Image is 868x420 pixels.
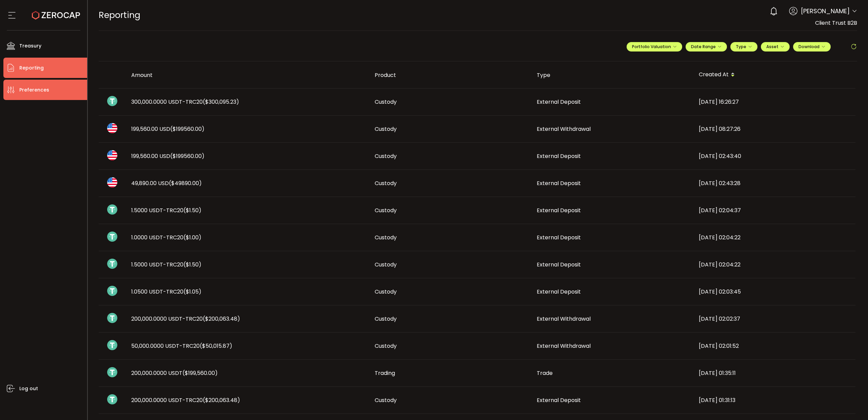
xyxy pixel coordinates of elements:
span: External Deposit [537,234,581,241]
span: ($199560.00) [170,125,204,133]
span: External Deposit [537,288,581,296]
div: [DATE] 01:35:11 [693,369,855,377]
span: 200,000.0000 USDT-TRC20 [131,315,240,323]
div: [DATE] 02:02:37 [693,315,855,323]
img: usdt_portfolio.svg [107,259,117,269]
img: usdt_portfolio.svg [107,232,117,242]
span: [PERSON_NAME] [801,6,850,16]
img: usdt_portfolio.svg [107,340,117,350]
span: Custody [375,261,397,268]
span: 199,560.00 USD [131,125,204,133]
div: [DATE] 02:43:28 [693,179,855,187]
div: [DATE] 02:01:52 [693,342,855,350]
span: Custody [375,179,397,187]
span: ($199560.00) [170,152,204,160]
span: Custody [375,315,397,323]
img: usdt_portfolio.svg [107,313,117,323]
span: ($300,095.23) [203,98,239,106]
span: Log out [19,384,38,394]
div: [DATE] 08:27:26 [693,125,855,133]
span: 200,000.0000 USDT [131,369,218,377]
span: Preferences [19,85,49,95]
span: ($1.05) [183,288,201,296]
span: ($49890.00) [169,179,202,187]
span: External Deposit [537,98,581,106]
img: usd_portfolio.svg [107,177,117,187]
div: [DATE] 02:04:37 [693,206,855,214]
span: External Deposit [537,152,581,160]
span: Reporting [19,63,44,73]
span: Trading [375,369,395,377]
span: Download [798,44,825,49]
div: [DATE] 01:31:13 [693,396,855,404]
img: usd_portfolio.svg [107,150,117,160]
div: [DATE] 02:04:22 [693,234,855,241]
span: 1.5000 USDT-TRC20 [131,261,201,268]
div: [DATE] 02:03:45 [693,288,855,296]
span: External Withdrawal [537,342,591,350]
span: ($200,063.48) [203,315,240,323]
div: [DATE] 02:43:40 [693,152,855,160]
span: Custody [375,98,397,106]
span: Trade [537,369,553,377]
img: usdt_portfolio.svg [107,394,117,404]
button: Type [730,42,757,52]
span: 300,000.0000 USDT-TRC20 [131,98,239,106]
div: Amount [126,71,369,79]
span: ($199,560.00) [182,369,218,377]
div: Product [369,71,531,79]
span: 1.0500 USDT-TRC20 [131,288,201,296]
span: External Deposit [537,396,581,404]
button: Download [793,42,831,52]
span: 1.0000 USDT-TRC20 [131,234,201,241]
img: usdt_portfolio.svg [107,286,117,296]
span: Asset [766,44,778,49]
div: [DATE] 16:26:27 [693,98,855,106]
span: Custody [375,342,397,350]
span: External Deposit [537,206,581,214]
span: Type [736,44,752,49]
span: ($50,015.87) [200,342,232,350]
img: usd_portfolio.svg [107,123,117,133]
div: Type [531,71,693,79]
span: Reporting [99,9,140,21]
span: 50,000.0000 USDT-TRC20 [131,342,232,350]
span: ($1.00) [183,234,201,241]
span: Custody [375,234,397,241]
button: Asset [761,42,790,52]
span: 1.5000 USDT-TRC20 [131,206,201,214]
span: 49,890.00 USD [131,179,202,187]
span: External Deposit [537,179,581,187]
span: Custody [375,152,397,160]
button: Date Range [686,42,727,52]
span: Custody [375,206,397,214]
img: usdt_portfolio.svg [107,367,117,377]
span: 199,560.00 USD [131,152,204,160]
button: Portfolio Valuation [627,42,682,52]
span: External Deposit [537,261,581,268]
iframe: Chat Widget [716,147,868,420]
span: ($200,063.48) [203,396,240,404]
span: Client Trust B2B [815,19,857,27]
span: Custody [375,125,397,133]
span: Date Range [691,44,722,49]
span: Portfolio Valuation [632,44,677,49]
span: External Withdrawal [537,315,591,323]
div: [DATE] 02:04:22 [693,261,855,268]
span: ($1.50) [183,261,201,268]
span: Custody [375,396,397,404]
div: Created At [693,69,855,81]
img: usdt_portfolio.svg [107,96,117,106]
span: 200,000.0000 USDT-TRC20 [131,396,240,404]
span: Treasury [19,41,41,51]
span: ($1.50) [183,206,201,214]
span: External Withdrawal [537,125,591,133]
img: usdt_portfolio.svg [107,204,117,215]
span: Custody [375,288,397,296]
